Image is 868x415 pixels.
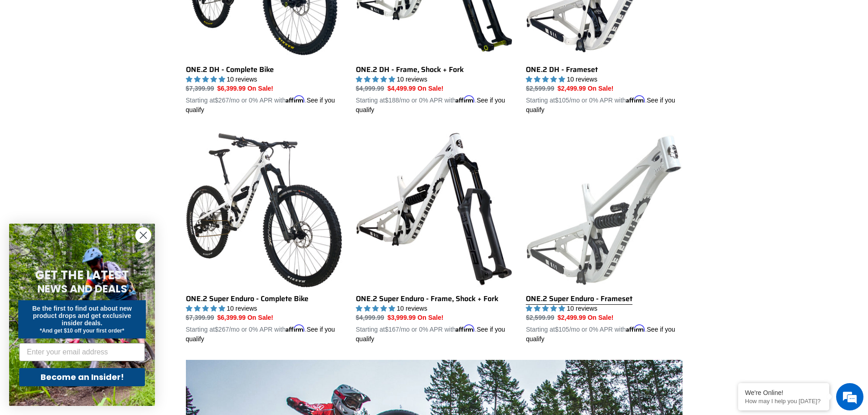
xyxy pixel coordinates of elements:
[37,282,127,296] span: NEWS AND DEALS
[40,328,124,334] span: *And get $10 off your first order*
[35,267,129,283] span: GET THE LATEST
[19,368,145,386] button: Become an Insider!
[19,343,145,361] input: Enter your email address
[135,227,151,243] button: Close dialog
[745,389,822,396] div: We're Online!
[745,398,822,405] p: How may I help you today?
[32,305,132,327] span: Be the first to find out about new product drops and get exclusive insider deals.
